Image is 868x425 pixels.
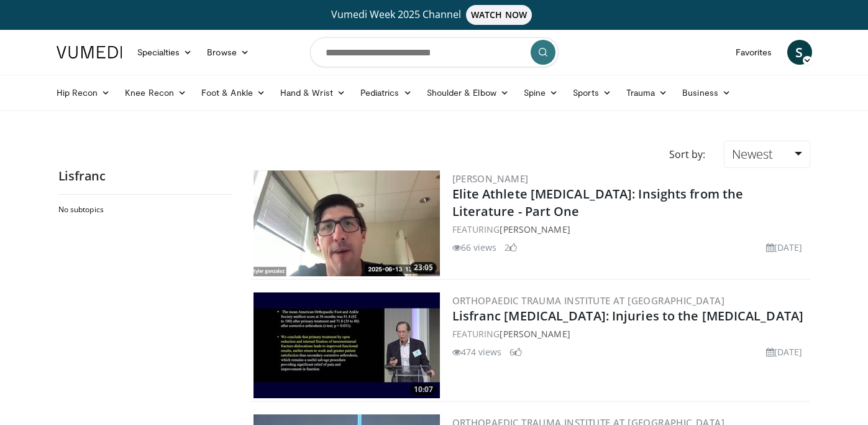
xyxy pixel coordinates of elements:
[505,241,517,254] li: 2
[254,292,440,398] a: 10:07
[254,170,440,276] img: 6ac62543-4869-4e65-9a32-f393e3950e9e.300x170_q85_crop-smart_upscale.jpg
[565,80,619,105] a: Sports
[675,80,738,105] a: Business
[58,168,232,184] h2: Lisfranc
[410,262,437,273] span: 23:05
[732,146,773,162] span: Newest
[452,294,725,307] a: Orthopaedic Trauma Institute at [GEOGRAPHIC_DATA]
[419,80,516,105] a: Shoulder & Elbow
[310,37,559,67] input: Search topics, interventions
[254,292,440,398] img: 98561618-22f8-416e-982b-a25bf5984689.300x170_q85_crop-smart_upscale.jpg
[49,80,118,105] a: Hip Recon
[452,223,808,236] div: FEATURING
[57,46,122,58] img: VuMedi Logo
[452,345,502,358] li: 474 views
[194,80,273,105] a: Foot & Ankle
[724,141,810,168] a: Newest
[58,5,810,25] a: Vumedi Week 2025 ChannelWATCH NOW
[516,80,565,105] a: Spine
[466,5,532,25] span: WATCH NOW
[353,80,419,105] a: Pediatrics
[410,384,437,395] span: 10:07
[452,172,529,185] a: [PERSON_NAME]
[117,80,194,105] a: Knee Recon
[452,185,744,220] a: Elite Athlete [MEDICAL_DATA]: Insights from the Literature - Part One
[452,241,497,254] li: 66 views
[273,80,353,105] a: Hand & Wrist
[452,307,804,324] a: Lisfranc [MEDICAL_DATA]: Injuries to the [MEDICAL_DATA]
[452,327,808,340] div: FEATURING
[509,345,522,358] li: 6
[766,345,803,358] li: [DATE]
[766,241,803,254] li: [DATE]
[619,80,675,105] a: Trauma
[660,141,715,168] div: Sort by:
[199,40,257,65] a: Browse
[130,40,200,65] a: Specialties
[58,205,229,215] h2: No subtopics
[254,170,440,276] a: 23:05
[787,40,812,65] a: S
[728,40,780,65] a: Favorites
[500,328,570,340] a: [PERSON_NAME]
[500,223,570,235] a: [PERSON_NAME]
